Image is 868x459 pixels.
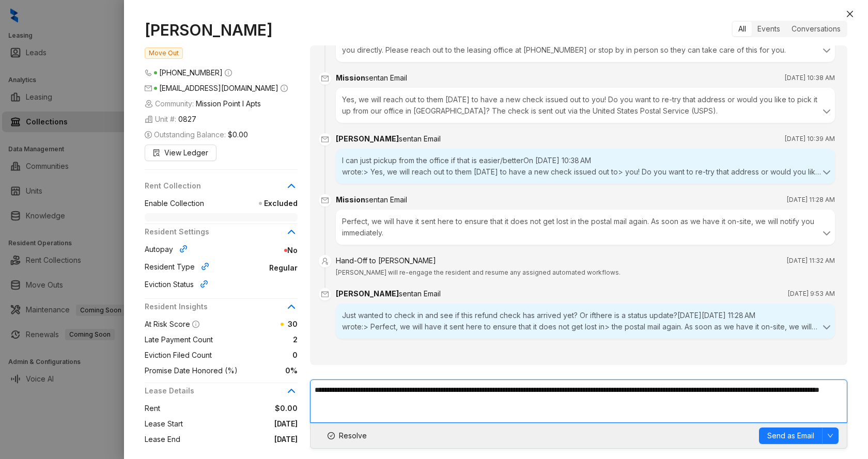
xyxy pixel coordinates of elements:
span: Outstanding Balance: [145,129,248,140]
span: No [192,245,298,256]
span: $0.00 [160,403,298,414]
div: Perfect, we will have it sent here to ensure that it does not get lost in the postal mail again. ... [342,216,829,239]
div: Events [752,22,786,36]
span: Enable Collection [145,198,204,209]
span: Mission Point I Apts [196,98,261,109]
span: View Ledger [164,147,208,159]
span: 0 [212,350,298,361]
span: [DATE] 9:53 AM [788,289,835,299]
span: [PERSON_NAME] will re-engage the resident and resume any assigned automated workflows. [336,268,621,276]
img: building-icon [145,100,153,108]
span: file-search [153,149,160,156]
span: mail [319,133,331,146]
span: Move Out [145,48,183,59]
div: Lease Details [145,385,298,403]
div: Rent Collection [145,180,298,198]
span: phone [145,69,152,76]
div: wrote:> Yes, we will reach out to them [DATE] to have a new check issued out to> you! Do you want... [342,166,824,178]
span: down [827,433,833,439]
div: Just wanted to check in and see if this refund check has arrived yet? Or ifthere is a status upda... [342,310,829,333]
span: Promise Date Honored (%) [145,365,238,376]
span: Lease Details [145,385,285,397]
span: $0.00 [228,129,248,140]
span: Eviction Filed Count [145,350,212,361]
span: sent an Email [399,134,441,143]
img: building-icon [145,115,153,123]
button: View Ledger [145,145,216,161]
div: segmented control [732,21,847,37]
span: Resident Settings [145,226,285,238]
span: [DATE] 11:32 AM [787,256,835,266]
span: 0827 [178,114,196,125]
span: Lease Start [145,418,183,430]
span: sent an Email [399,289,441,298]
div: Mission [336,194,407,205]
span: [PHONE_NUMBER] [159,68,223,77]
div: [PERSON_NAME] [336,288,441,299]
div: Conversations [786,22,846,36]
span: Regular [213,262,298,274]
div: Yes, we will reach out to them [DATE] to have a new check issued out to you! Do you want to re-tr... [342,94,829,117]
span: Send as Email [767,430,814,441]
div: Resident Settings [145,226,298,244]
h1: [PERSON_NAME] [145,21,298,39]
span: Unit #: [145,114,196,125]
span: info-circle [225,69,232,76]
span: mail [319,194,331,207]
div: Autopay [145,244,192,257]
span: [DATE] [180,434,298,445]
span: info-circle [281,85,288,92]
span: At Risk Score [145,320,190,328]
span: 0% [238,365,298,376]
span: Rent Collection [145,180,285,192]
span: info-circle [192,321,199,328]
button: Resolve [319,428,376,444]
button: Send as Email [759,428,823,444]
div: [PERSON_NAME] [336,133,441,145]
div: Resident Insights [145,301,298,319]
span: Lease End [145,434,180,445]
span: sent an Email [365,195,407,204]
span: [DATE] 11:28 AM [787,195,835,205]
span: Community: [145,98,261,109]
span: mail [319,72,331,85]
div: I can just pickup from the office if that is easier/betterOn [DATE] 10:38 AM [342,155,829,178]
span: sent an Email [365,73,407,82]
span: check-circle [328,432,335,439]
span: dollar [145,131,152,138]
div: Eviction Status [145,279,212,292]
span: mail [319,288,331,300]
span: user-switch [319,255,331,267]
span: Resolve [339,430,367,441]
span: Rent [145,403,160,414]
span: close [846,10,854,18]
div: All [733,22,752,36]
span: [DATE] 10:38 AM [785,73,835,83]
span: 2 [213,334,298,345]
span: Resident Insights [145,301,285,312]
span: [DATE] 10:39 AM [785,134,835,144]
span: Excluded [204,198,298,209]
div: Mission [336,72,407,84]
button: Close [844,8,856,20]
span: 30 [288,320,298,328]
span: mail [145,85,152,92]
div: Resident Type [145,261,213,275]
div: wrote:> Perfect, we will have it sent here to ensure that it does not get lost in> the postal mai... [342,321,824,333]
span: [EMAIL_ADDRESS][DOMAIN_NAME] [159,84,278,92]
div: Hand-Off to [PERSON_NAME] [336,255,436,266]
span: Late Payment Count [145,334,213,345]
span: [DATE] [183,418,298,430]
